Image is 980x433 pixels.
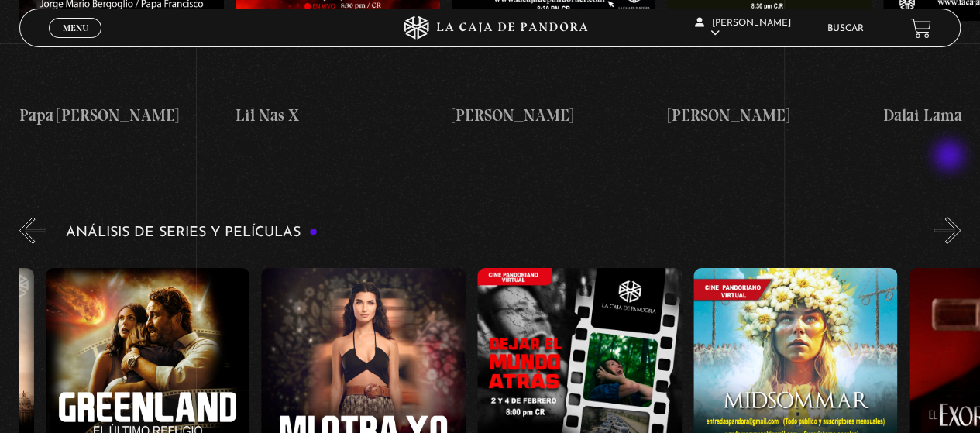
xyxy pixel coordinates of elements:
a: View your shopping cart [910,18,931,39]
span: Menu [63,23,88,33]
span: [PERSON_NAME] [695,19,791,38]
h3: Análisis de series y películas [66,225,318,240]
a: Buscar [827,24,864,33]
span: Cerrar [57,36,94,47]
h4: [PERSON_NAME] [452,103,656,128]
button: Previous [19,217,46,244]
h4: [PERSON_NAME] [667,103,872,128]
h4: Lil Nas X [236,103,440,128]
button: Next [934,217,961,244]
h4: Papa [PERSON_NAME] [19,103,224,128]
